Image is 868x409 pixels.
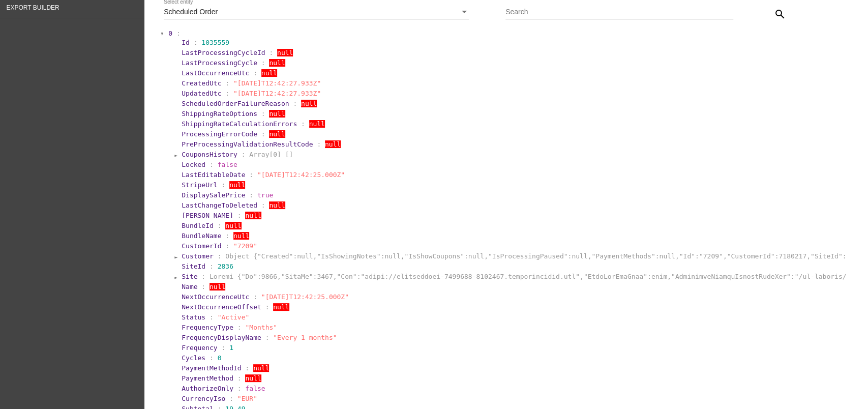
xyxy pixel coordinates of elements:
[209,354,214,362] span: :
[182,171,245,179] span: LastEditableDate
[269,110,285,118] span: null
[253,69,257,77] span: :
[182,374,233,382] span: PaymentMethod
[229,395,233,402] span: :
[249,171,253,179] span: :
[237,374,242,382] span: :
[182,100,289,107] span: ScheduledOrderFailureReason
[182,354,205,362] span: Cycles
[229,344,233,352] span: 1
[218,222,222,229] span: :
[309,120,325,128] span: null
[182,201,257,209] span: LastChangeToDeleted
[182,242,221,250] span: CustomerId
[182,273,197,280] span: Site
[261,110,265,118] span: :
[209,283,225,290] span: null
[182,303,261,311] span: NextOccurrenceOffset
[273,334,337,341] span: "Every 1 months"
[218,252,222,260] span: :
[209,262,214,270] span: :
[182,39,190,46] span: Id
[233,90,321,97] span: "[DATE]T12:42:27.933Z"
[269,201,285,209] span: null
[245,212,261,219] span: null
[182,252,214,260] span: Customer
[7,4,59,11] span: Export Builder
[201,283,205,290] span: :
[242,151,246,158] span: :
[209,161,214,168] span: :
[229,181,245,189] span: null
[293,100,297,107] span: :
[182,395,225,402] span: CurrencyIso
[225,90,229,97] span: :
[261,293,349,301] span: "[DATE]T12:42:25.000Z"
[261,69,277,77] span: null
[182,232,221,240] span: BundleName
[182,90,221,97] span: UpdatedUtc
[182,161,205,168] span: Locked
[182,313,205,321] span: Status
[182,110,257,118] span: ShippingRateOptions
[774,8,786,20] mat-icon: search
[168,30,172,37] span: 0
[182,385,233,392] span: AuthorizeOnly
[209,313,214,321] span: :
[301,100,317,107] span: null
[225,222,241,229] span: null
[245,324,277,331] span: "Months"
[182,222,214,229] span: BundleId
[261,201,265,209] span: :
[273,303,289,311] span: null
[182,120,297,128] span: ShippingRateCalculationErrors
[218,161,237,168] span: false
[277,49,293,56] span: null
[261,59,265,67] span: :
[225,79,229,87] span: :
[182,79,221,87] span: CreatedUtc
[261,130,265,138] span: :
[249,191,253,199] span: :
[269,130,285,138] span: null
[182,324,233,331] span: FrequencyType
[253,364,269,372] span: null
[182,69,249,77] span: LastOccurrenceUtc
[505,8,733,16] input: Search
[225,232,229,240] span: :
[218,262,233,270] span: 2836
[182,283,197,290] span: Name
[218,313,250,321] span: "Active"
[257,171,345,179] span: "[DATE]T12:42:25.000Z"
[265,303,270,311] span: :
[182,59,257,67] span: LastProcessingCycle
[245,385,265,392] span: false
[233,79,321,87] span: "[DATE]T12:42:27.933Z"
[233,242,257,250] span: "7209"
[182,130,257,138] span: ProcessingErrorCode
[201,39,229,46] span: 1035559
[269,49,273,56] span: :
[194,39,198,46] span: :
[237,324,242,331] span: :
[237,212,242,219] span: :
[182,344,217,352] span: Frequency
[164,8,469,16] mat-select: Select entity
[182,191,245,199] span: DisplaySalePrice
[237,385,242,392] span: :
[245,374,261,382] span: null
[249,151,293,158] span: Array[0] []
[182,293,249,301] span: NextOccurrenceUtc
[182,212,233,219] span: [PERSON_NAME]
[182,181,217,189] span: StripeUrl
[182,334,261,341] span: FrequencyDisplayName
[218,354,222,362] span: 0
[257,191,273,199] span: true
[176,30,181,37] span: :
[317,140,321,148] span: :
[325,140,341,148] span: null
[182,262,205,270] span: SiteId
[237,395,257,402] span: "EUR"
[182,49,265,56] span: LastProcessingCycleId
[221,344,225,352] span: :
